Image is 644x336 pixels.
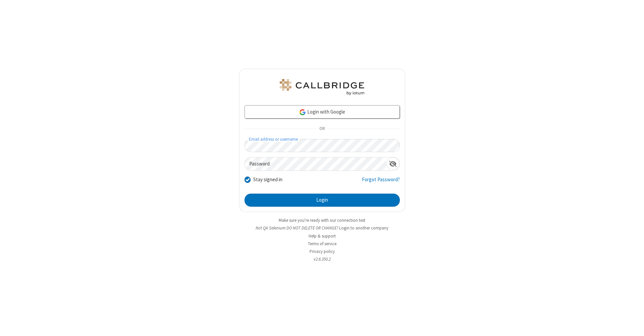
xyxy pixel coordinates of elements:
a: Forgot Password? [362,176,400,189]
a: Privacy policy [310,249,335,254]
a: Make sure you're ready with our connection test [279,217,365,223]
button: Login [245,194,400,207]
li: Not QA Selenium DO NOT DELETE OR CHANGE? [239,225,405,231]
div: Show password [386,157,399,170]
input: Email address or username [245,139,400,152]
span: OR [317,124,327,134]
img: QA Selenium DO NOT DELETE OR CHANGE [278,79,366,95]
li: v2.6.350.2 [239,256,405,262]
a: Help & support [309,233,336,239]
a: Login with Google [245,105,400,119]
input: Password [245,157,386,171]
button: Login to another company [339,225,388,231]
label: Stay signed in [253,176,282,184]
img: google-icon.png [299,109,306,116]
a: Terms of service [308,241,336,247]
